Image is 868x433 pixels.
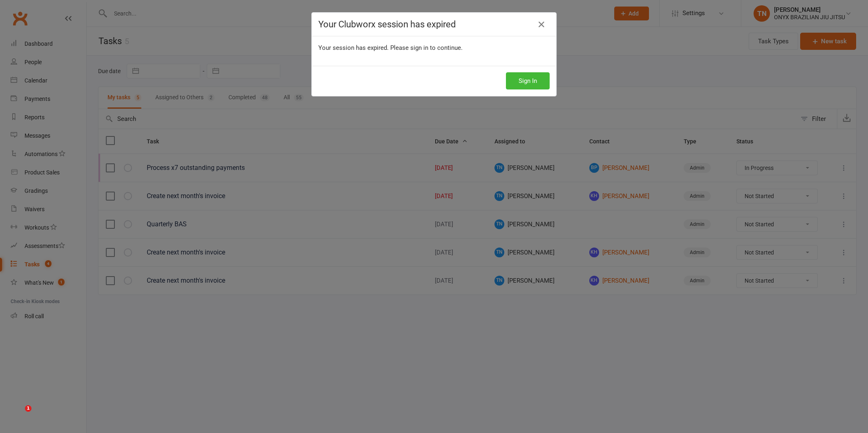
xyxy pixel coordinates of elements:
h4: Your Clubworx session has expired [318,19,550,29]
span: 1 [25,405,31,412]
button: Sign In [506,72,550,89]
span: Your session has expired. Please sign in to continue. [318,44,463,51]
a: Close [535,18,548,31]
iframe: Intercom live chat [8,405,28,425]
